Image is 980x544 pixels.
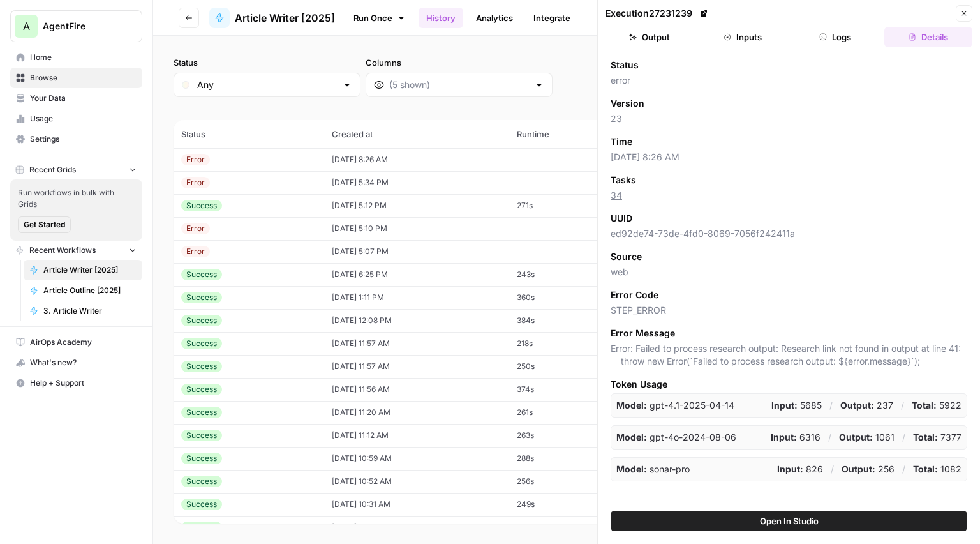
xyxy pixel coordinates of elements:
button: Details [884,27,972,47]
div: Success [181,269,222,280]
span: Help + Support [30,377,137,389]
span: 23 [611,112,967,125]
p: gpt-4.1-2025-04-14 [616,399,734,412]
strong: Input: [777,464,803,474]
p: / [829,399,833,412]
button: Get Started [18,216,71,233]
div: Success [181,384,222,395]
td: [DATE] 12:08 PM [324,309,509,332]
span: Version [611,97,644,110]
p: 5685 [771,399,822,412]
div: Success [181,476,222,487]
button: Help + Support [10,373,142,393]
strong: Output: [839,432,873,442]
td: [DATE] 5:10 PM [324,217,509,240]
a: Your Data [10,88,142,109]
strong: Output: [840,400,874,411]
div: Error [181,154,210,165]
td: 288s [509,447,626,470]
p: / [902,431,905,444]
td: 360s [509,286,626,309]
strong: Model: [616,400,647,411]
label: Status [174,56,360,69]
a: Browse [10,68,142,88]
a: Article Writer [2025] [24,260,142,280]
button: Recent Workflows [10,241,142,260]
td: [DATE] 11:56 AM [324,378,509,401]
a: 34 [611,190,622,200]
span: web [611,266,967,278]
a: 3. Article Writer [24,301,142,321]
span: Your Data [30,93,137,104]
div: Success [181,453,222,464]
span: Recent Workflows [29,245,96,256]
a: History [419,8,463,28]
div: Success [181,200,222,211]
span: Source [611,250,642,263]
button: What's new? [10,352,142,373]
td: [DATE] 11:12 AM [324,424,509,447]
span: UUID [611,212,632,225]
td: 384s [509,309,626,332]
td: [DATE] 10:52 AM [324,470,509,493]
span: Article Outline [2025] [43,285,137,296]
button: Recent Grids [10,160,142,179]
div: Error [181,223,210,234]
span: 3. Article Writer [43,305,137,317]
strong: Total: [912,400,937,411]
span: Article Writer [2025] [43,264,137,276]
th: Created at [324,120,509,148]
strong: Input: [771,432,797,442]
div: Success [181,522,222,533]
div: Success [181,407,222,418]
span: ed92de74-73de-4fd0-8069-7056f242411a [611,227,967,240]
td: [DATE] 5:07 PM [324,240,509,263]
span: [DATE] 8:26 AM [611,151,967,163]
span: Recent Grids [29,164,76,176]
td: [DATE] 5:12 PM [324,194,509,217]
span: A [23,19,30,34]
td: 261s [509,401,626,424]
td: 256s [509,470,626,493]
div: Success [181,338,222,349]
button: Workspace: AgentFire [10,10,142,42]
span: Usage [30,113,137,125]
div: What's new? [11,353,142,372]
p: 7377 [913,431,961,444]
button: Open In Studio [611,511,967,531]
p: gpt-4o-2024-08-06 [616,431,736,444]
td: [DATE] 8:26 AM [324,148,509,171]
button: Logs [792,27,880,47]
strong: Model: [616,432,647,442]
span: AirOps Academy [30,336,137,348]
p: / [902,463,905,476]
td: 249s [509,493,626,516]
span: Open In Studio [760,515,819,527]
td: [DATE] 11:20 AM [324,401,509,424]
strong: Total: [913,464,938,474]
td: [DATE] 5:34 PM [324,171,509,194]
p: / [831,463,834,476]
span: Error: Failed to process research output: Research link not found in output at line 41: throw new... [611,342,967,368]
div: Success [181,361,222,372]
th: Runtime [509,120,626,148]
input: (5 shown) [389,79,529,91]
td: 218s [509,332,626,355]
span: Home [30,52,137,63]
span: Get Started [24,219,65,230]
a: Analytics [468,8,521,28]
div: Success [181,430,222,441]
strong: Output: [842,464,875,474]
p: / [901,399,904,412]
div: Error [181,177,210,188]
p: sonar-pro [616,463,690,476]
div: Success [181,315,222,326]
p: 237 [840,399,893,412]
td: [DATE] 11:57 AM [324,332,509,355]
div: Execution 27231239 [605,7,710,20]
span: Article Writer [2025] [235,10,335,26]
div: Success [181,499,222,510]
span: (27 records) [174,97,960,120]
a: Article Writer [2025] [209,8,335,28]
a: AirOps Academy [10,332,142,352]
